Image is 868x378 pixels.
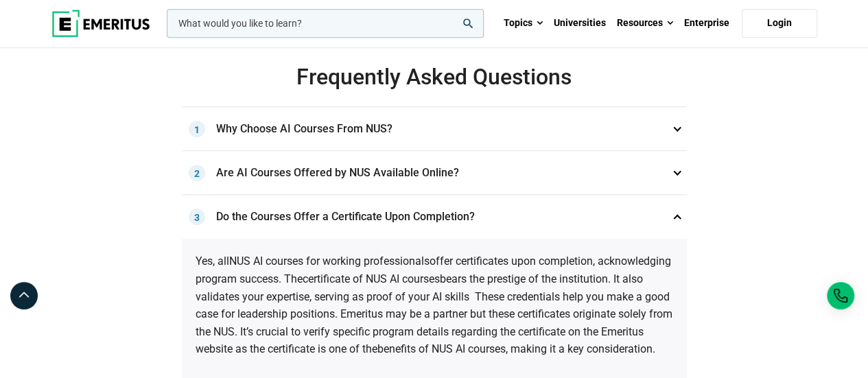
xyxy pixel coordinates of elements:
[189,121,205,137] span: 1
[742,9,817,38] a: Login
[377,342,506,355] span: benefits of NUS AI courses
[182,107,687,151] h3: Why Choose AI Courses From NUS?
[196,272,672,355] span: bears the prestige of the institution. It also validates your expertise, serving as proof of your...
[196,255,229,268] span: Yes, all
[506,342,655,355] span: , making it a key consideration.
[182,195,687,239] h3: Do the Courses Offer a Certificate Upon Completion?
[167,9,484,38] input: woocommerce-product-search-field-0
[196,255,671,285] span: offer certificates upon completion, acknowledging program success. The
[189,209,205,225] span: 3
[229,255,430,268] span: NUS AI courses for working professionals
[182,63,687,91] h2: Frequently Asked Questions
[182,151,687,195] h3: Are AI Courses Offered by NUS Available Online?
[303,272,440,285] span: certificate of NUS AI courses
[189,165,205,181] span: 2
